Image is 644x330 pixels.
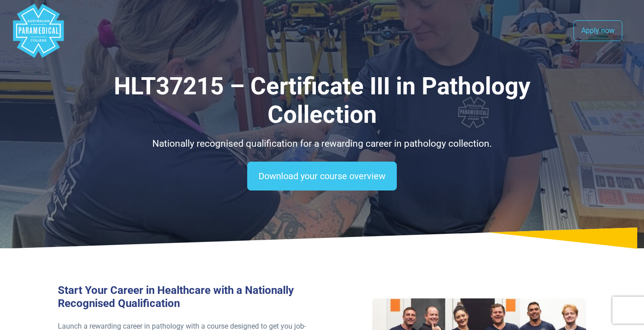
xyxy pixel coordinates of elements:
h1: HLT37215 – Certificate III in Pathology Collection [58,72,587,130]
a: Apply now [573,20,622,41]
p: Nationally recognised qualification for a rewarding career in pathology collection. [58,137,587,151]
h3: Start Your Career in Healthcare with a Nationally Recognised Qualification [58,284,317,310]
a: Download your course overview [247,162,397,191]
div: Australian Paramedical College [11,4,66,58]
